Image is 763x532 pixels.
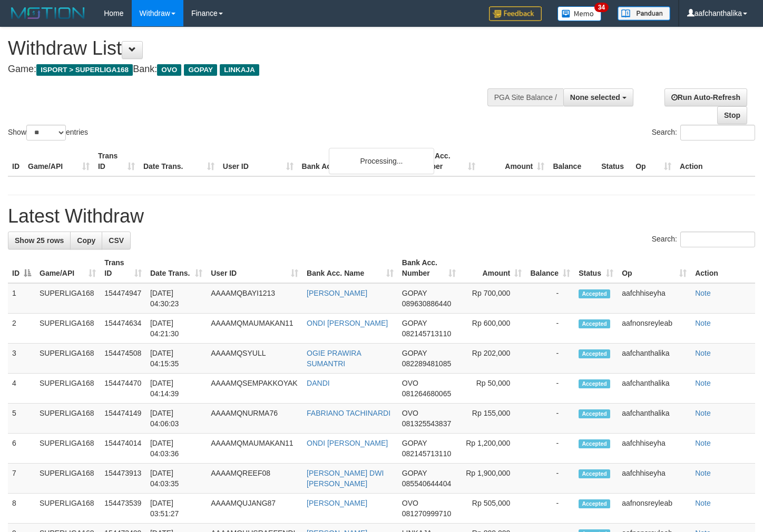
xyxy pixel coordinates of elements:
span: Copy 085540644404 to clipboard [402,479,451,488]
span: GOPAY [184,64,217,76]
td: AAAAMQNURMA76 [207,404,302,434]
th: Game/API [24,146,94,176]
th: Balance [549,146,597,176]
td: 1 [8,283,35,314]
td: [DATE] 04:03:35 [146,464,207,494]
a: Note [695,499,711,507]
span: Copy 082145713110 to clipboard [402,329,451,338]
td: [DATE] 04:14:39 [146,374,207,404]
td: Rp 50,000 [460,374,526,404]
a: OGIE PRAWIRA SUMANTRI [307,349,361,368]
td: [DATE] 04:15:35 [146,344,207,374]
td: Rp 700,000 [460,283,526,314]
select: Showentries [26,125,66,140]
span: Accepted [579,289,610,298]
td: aafchanthalika [618,404,691,434]
span: GOPAY [402,349,427,357]
span: Copy 081325543837 to clipboard [402,419,451,428]
td: - [526,464,574,494]
span: GOPAY [402,319,427,327]
a: [PERSON_NAME] DWI [PERSON_NAME] [307,469,384,488]
a: FABRIANO TACHINARDI [307,409,390,417]
span: ISPORT > SUPERLIGA168 [36,64,133,76]
div: Processing... [329,148,434,174]
label: Search: [652,232,755,247]
th: Balance: activate to sort column ascending [526,253,574,283]
td: [DATE] 04:21:30 [146,314,207,344]
td: - [526,434,574,464]
th: Bank Acc. Name: activate to sort column ascending [302,253,398,283]
td: - [526,374,574,404]
span: Accepted [579,439,610,448]
h1: Latest Withdraw [8,206,755,227]
td: 154474508 [100,344,146,374]
th: Trans ID: activate to sort column ascending [100,253,146,283]
td: AAAAMQUJANG87 [207,494,302,524]
span: Copy [77,236,95,245]
a: Note [695,439,711,447]
span: CSV [109,236,124,245]
span: Copy 082289481085 to clipboard [402,359,451,368]
a: Stop [717,106,747,124]
a: Note [695,469,711,477]
td: Rp 202,000 [460,344,526,374]
a: Note [695,379,711,387]
th: Date Trans. [139,146,219,176]
td: [DATE] 03:51:27 [146,494,207,524]
td: AAAAMQMAUMAKAN11 [207,434,302,464]
img: MOTION_logo.png [8,5,88,21]
td: 154473539 [100,494,146,524]
td: - [526,283,574,314]
input: Search: [680,125,755,140]
a: ONDI [PERSON_NAME] [307,439,388,447]
th: Trans ID [94,146,139,176]
th: Date Trans.: activate to sort column ascending [146,253,207,283]
span: 34 [594,3,609,12]
span: Accepted [579,409,610,418]
span: Copy 089630886440 to clipboard [402,299,451,308]
th: Game/API: activate to sort column ascending [35,253,100,283]
a: ONDI [PERSON_NAME] [307,319,388,327]
td: aafchanthalika [618,344,691,374]
td: 154474634 [100,314,146,344]
span: GOPAY [402,289,427,297]
span: None selected [570,93,620,102]
span: Accepted [579,469,610,478]
td: AAAAMQSYULL [207,344,302,374]
span: OVO [402,409,418,417]
td: aafnonsreyleab [618,314,691,344]
th: ID [8,146,24,176]
td: 4 [8,374,35,404]
td: - [526,494,574,524]
a: Note [695,349,711,357]
td: 154474947 [100,283,146,314]
th: Bank Acc. Number [410,146,480,176]
span: Accepted [579,379,610,388]
span: GOPAY [402,469,427,477]
span: GOPAY [402,439,427,447]
h4: Game: Bank: [8,64,498,75]
td: 154474014 [100,434,146,464]
td: AAAAMQSEMPAKKOYAK [207,374,302,404]
img: Feedback.jpg [489,6,542,21]
td: 154473913 [100,464,146,494]
span: OVO [157,64,181,76]
td: 5 [8,404,35,434]
th: Amount [480,146,549,176]
span: Accepted [579,319,610,328]
td: Rp 1,200,000 [460,434,526,464]
td: Rp 1,900,000 [460,464,526,494]
td: 7 [8,464,35,494]
td: 154474149 [100,404,146,434]
th: Status: activate to sort column ascending [574,253,618,283]
td: Rp 600,000 [460,314,526,344]
a: Copy [70,232,102,249]
td: aafchanthalika [618,374,691,404]
td: aafnonsreyleab [618,494,691,524]
th: Action [691,253,755,283]
a: Note [695,289,711,297]
td: Rp 155,000 [460,404,526,434]
td: 6 [8,434,35,464]
td: AAAAMQBAYI1213 [207,283,302,314]
td: SUPERLIGA168 [35,344,100,374]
